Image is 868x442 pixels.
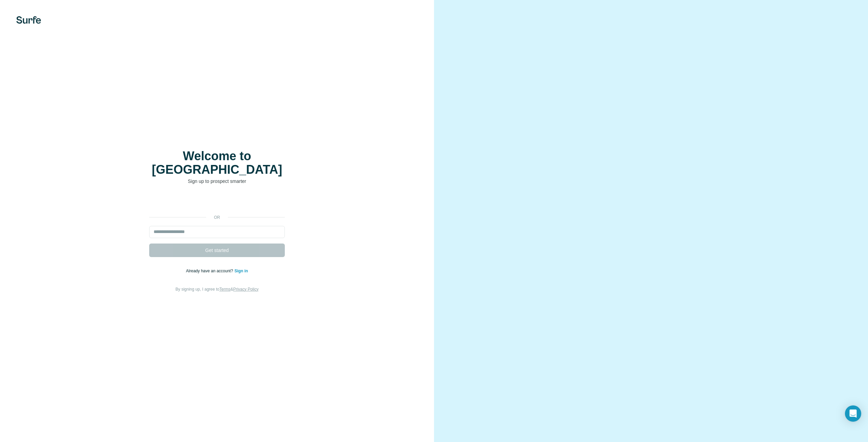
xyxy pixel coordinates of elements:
h1: Welcome to [GEOGRAPHIC_DATA] [149,149,285,176]
span: Already have an account? [186,269,235,273]
div: Open Intercom Messenger [845,405,861,422]
p: Sign up to prospect smarter [149,178,285,185]
a: Terms [219,287,231,292]
img: Surfe's logo [16,16,41,24]
a: Privacy Policy [233,287,259,292]
p: or [206,214,228,220]
a: Sign in [234,269,248,273]
iframe: Sign in with Google Button [146,195,288,210]
span: By signing up, I agree to & [176,287,259,292]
